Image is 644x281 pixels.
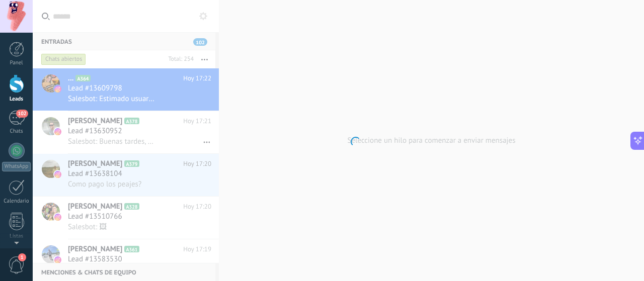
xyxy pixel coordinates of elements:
[18,253,26,261] span: 1
[2,198,31,205] div: Calendario
[2,60,31,66] div: Panel
[2,96,31,103] div: Leads
[2,128,31,135] div: Chats
[16,110,28,118] span: 102
[2,162,31,171] div: WhatsApp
